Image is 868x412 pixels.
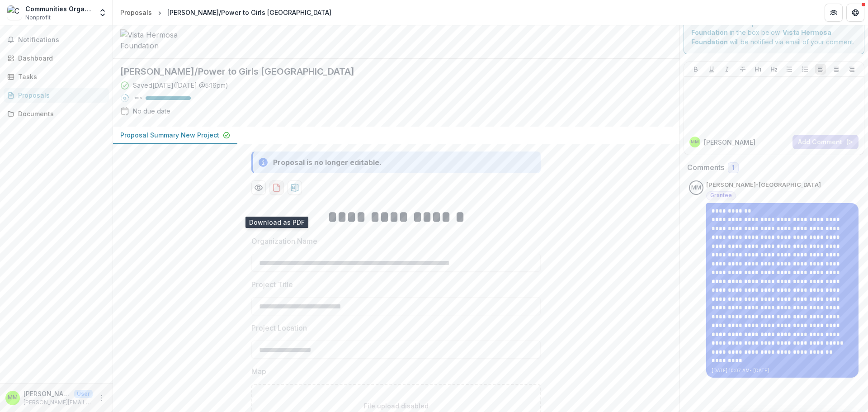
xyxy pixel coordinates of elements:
div: Saved [DATE] ( [DATE] @ 5:16pm ) [133,81,228,90]
p: Project Location [251,322,307,333]
button: Partners [825,4,843,22]
button: Strike [737,64,748,75]
div: Madeleine Maceno-Avignon [691,185,701,191]
div: Proposal is no longer editable. [273,157,382,168]
p: [PERSON_NAME]-[GEOGRAPHIC_DATA] [24,389,71,398]
p: Project Title [251,279,293,290]
p: 100 % [133,95,142,101]
div: Proposals [120,8,152,17]
div: Dashboard [18,53,102,63]
button: download-proposal [288,180,302,195]
button: Align Left [815,64,826,75]
button: More [96,393,107,403]
div: Madeleine Maceno-Avignon [691,140,699,144]
div: Madeleine Maceno-Avignon [8,395,18,401]
button: Add Comment [793,135,859,149]
p: [PERSON_NAME][EMAIL_ADDRESS][DOMAIN_NAME] [24,398,93,407]
span: Nonprofit [25,14,51,22]
a: Proposals [4,88,109,103]
button: Preview 984ce958-6558-4362-bc2d-0cf664385627-0.pdf [251,180,266,195]
div: [PERSON_NAME]/Power to Girls [GEOGRAPHIC_DATA] [167,8,331,17]
div: Tasks [18,72,102,81]
a: Proposals [117,6,156,19]
a: Dashboard [4,51,109,66]
button: Align Center [831,64,842,75]
button: Open entity switcher [96,4,109,22]
button: download-proposal [269,180,284,195]
p: File upload disabled [364,401,429,411]
img: Communities Organizing for Haitian Engagement and Development (COFHED) [7,5,22,20]
button: Underline [706,64,717,75]
span: Grantee [710,192,732,199]
p: Proposal Summary New Project [120,130,219,140]
a: Tasks [4,69,109,84]
p: User [74,390,93,398]
button: Heading 1 [753,64,764,75]
div: Documents [18,109,102,118]
button: Italicize [722,64,732,75]
p: [DATE] 10:07 AM • [DATE] [712,367,853,374]
p: Map [251,366,266,377]
button: Bold [690,64,701,75]
span: 1 [732,164,735,172]
a: Documents [4,106,109,121]
nav: breadcrumb [117,6,335,19]
button: Align Right [846,64,857,75]
button: Get Help [846,4,864,22]
div: Proposals [18,90,102,100]
h2: [PERSON_NAME]/Power to Girls [GEOGRAPHIC_DATA] [120,66,658,77]
p: [PERSON_NAME] [704,137,755,147]
h2: Comments [687,163,724,172]
div: Communities Organizing for Haitian Engagement and Development (COFHED) [25,4,93,14]
div: Send comments or questions to in the box below. will be notified via email of your comment. [684,10,865,54]
p: [PERSON_NAME]-[GEOGRAPHIC_DATA] [706,180,821,189]
button: Ordered List [800,64,811,75]
p: Organization Name [251,236,317,246]
img: Vista Hermosa Foundation [120,29,211,51]
div: No due date [133,106,170,116]
button: Heading 2 [769,64,779,75]
span: Notifications [18,36,105,44]
button: Notifications [4,33,109,47]
button: Bullet List [784,64,795,75]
